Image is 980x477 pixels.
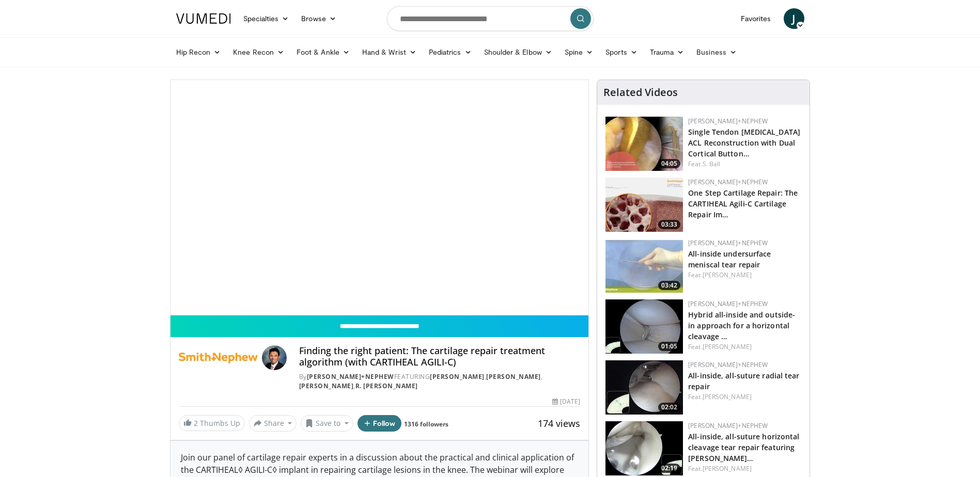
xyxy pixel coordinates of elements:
a: [PERSON_NAME]+Nephew [688,239,768,247]
div: Feat. [688,271,801,280]
a: Foot & Ankle [290,42,356,62]
a: Browse [295,8,343,29]
a: One Step Cartilage Repair: The CARTIHEAL Agili-C Cartilage Repair Im… [688,188,798,219]
a: [PERSON_NAME] [703,271,752,279]
a: Shoulder & Elbow [478,42,558,62]
img: 47fc3831-2644-4472-a478-590317fb5c48.150x105_q85_crop-smart_upscale.jpg [605,117,683,171]
button: Share [249,415,297,432]
a: [PERSON_NAME]+Nephew [307,372,394,381]
a: Hand & Wrist [356,42,423,62]
span: 03:42 [658,281,680,290]
span: 02:02 [658,403,680,412]
span: 04:05 [658,159,680,168]
a: [PERSON_NAME]+Nephew [688,117,768,125]
span: 2 [194,418,198,428]
a: R. [PERSON_NAME] [355,381,418,390]
img: Avatar [262,345,287,370]
img: 0d5ae7a0-0009-4902-af95-81e215730076.150x105_q85_crop-smart_upscale.jpg [605,360,683,415]
button: Follow [357,415,402,432]
div: Feat. [688,160,801,169]
img: 781f413f-8da4-4df1-9ef9-bed9c2d6503b.150x105_q85_crop-smart_upscale.jpg [605,178,683,232]
a: All-inside, all-suture horizontal cleavage tear repair featuring [PERSON_NAME]… [688,432,799,463]
h4: Related Videos [603,86,678,99]
div: Feat. [688,342,801,352]
input: Search topics, interventions [387,6,594,31]
a: [PERSON_NAME] [703,342,752,351]
div: By FEATURING , , , [299,372,580,391]
a: 02:19 [605,421,683,475]
span: 01:05 [658,342,680,351]
a: Hybrid all-inside and outside-in approach for a horizontal cleavage … [688,310,795,341]
a: S. Ball [703,160,721,168]
a: Trauma [644,42,691,62]
img: VuMedi Logo [176,13,231,24]
a: J [784,8,804,29]
a: Knee Recon [227,42,290,62]
a: Spine [558,42,599,62]
a: Business [690,42,743,62]
a: [PERSON_NAME] [299,381,354,390]
img: Smith+Nephew [179,345,258,370]
a: All-inside, all-suture radial tear repair [688,371,799,391]
a: [PERSON_NAME]+Nephew [688,360,768,369]
a: Hip Recon [170,42,227,62]
a: [PERSON_NAME]+Nephew [688,178,768,186]
h4: Finding the right patient: The cartilage repair treatment algorithm (with CARTIHEAL AGILI-C) [299,345,580,368]
a: [PERSON_NAME] [430,372,485,381]
a: [PERSON_NAME]+Nephew [688,421,768,430]
button: Save to [301,415,353,432]
a: [PERSON_NAME]+Nephew [688,299,768,308]
a: All-inside undersurface meniscal tear repair [688,249,771,269]
span: 174 views [538,417,580,430]
a: Sports [599,42,644,62]
a: 1316 followers [404,420,448,428]
span: 03:33 [658,220,680,229]
img: 173c071b-399e-4fbc-8156-5fdd8d6e2d0e.150x105_q85_crop-smart_upscale.jpg [605,421,683,475]
video-js: Video Player [170,80,589,315]
div: [DATE] [552,397,580,406]
a: 01:05 [605,299,683,354]
img: 364c13b8-bf65-400b-a941-5a4a9c158216.150x105_q85_crop-smart_upscale.jpg [605,299,683,354]
a: Pediatrics [423,42,478,62]
a: Single Tendon [MEDICAL_DATA] ACL Reconstruction with Dual Cortical Button… [688,127,800,158]
a: 2 Thumbs Up [179,415,245,431]
a: [PERSON_NAME] [703,464,752,473]
a: 02:02 [605,360,683,415]
a: Favorites [735,8,777,29]
a: Specialties [237,8,295,29]
a: [PERSON_NAME] [486,372,541,381]
a: [PERSON_NAME] [703,392,752,401]
a: 03:42 [605,239,683,293]
div: Feat. [688,392,801,402]
a: 04:05 [605,117,683,171]
a: 03:33 [605,178,683,232]
img: 02c34c8e-0ce7-40b9-85e3-cdd59c0970f9.150x105_q85_crop-smart_upscale.jpg [605,239,683,293]
span: 02:19 [658,464,680,473]
div: Feat. [688,464,801,473]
